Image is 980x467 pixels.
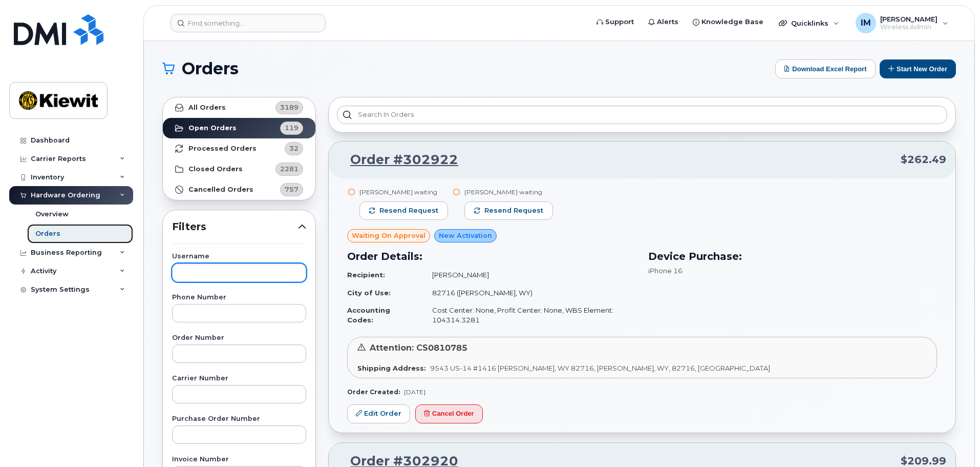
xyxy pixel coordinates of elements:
[347,306,390,324] strong: Accounting Codes:
[172,219,298,234] span: Filters
[347,388,400,396] strong: Order Created:
[359,188,448,196] div: [PERSON_NAME] waiting
[172,375,306,382] label: Carrier Number
[172,416,306,422] label: Purchase Order Number
[280,164,299,174] span: 2281
[359,201,448,220] button: Resend request
[163,138,315,159] a: Processed Orders32
[430,364,770,372] span: 9543 US-14 #1416 [PERSON_NAME], WY 82716, [PERSON_NAME], WY, 82716, [GEOGRAPHIC_DATA]
[379,206,438,215] span: Resend request
[285,185,299,194] span: 757
[172,335,306,341] label: Order Number
[337,106,947,124] input: Search in orders
[423,301,636,329] td: Cost Center: None, Profit Center: None, WBS Element: 104314.3281
[188,186,253,194] strong: Cancelled Orders
[163,159,315,179] a: Closed Orders2281
[338,151,458,169] a: Order #302922
[172,294,306,301] label: Phone Number
[880,59,956,78] button: Start New Order
[172,253,306,260] label: Username
[163,179,315,200] a: Cancelled Orders757
[464,201,553,220] button: Resend request
[648,249,937,264] h3: Device Purchase:
[347,404,410,423] a: Edit Order
[484,206,543,215] span: Resend request
[188,145,257,153] strong: Processed Orders
[188,124,237,132] strong: Open Orders
[280,103,299,112] span: 3189
[347,271,385,279] strong: Recipient:
[648,267,683,275] span: iPhone 16
[935,422,972,459] iframe: Messenger Launcher
[163,97,315,118] a: All Orders3189
[370,343,467,353] span: Attention: CS0810785
[172,456,306,463] label: Invoice Number
[285,123,299,133] span: 119
[182,61,239,76] span: Orders
[415,404,483,423] button: Cancel Order
[357,364,426,372] strong: Shipping Address:
[163,118,315,138] a: Open Orders119
[775,59,876,78] button: Download Excel Report
[423,266,636,284] td: [PERSON_NAME]
[404,388,425,396] span: [DATE]
[464,188,553,196] div: [PERSON_NAME] waiting
[439,231,492,240] span: New Activation
[347,289,391,297] strong: City of Use:
[188,104,226,112] strong: All Orders
[188,165,243,173] strong: Closed Orders
[901,152,946,167] span: $262.49
[347,249,636,264] h3: Order Details:
[289,144,299,153] span: 32
[352,231,425,240] span: Waiting On Approval
[423,284,636,302] td: 82716 ([PERSON_NAME], WY)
